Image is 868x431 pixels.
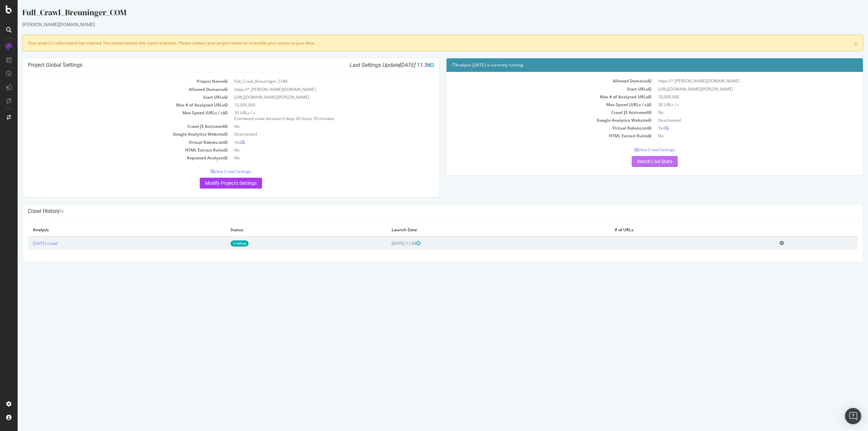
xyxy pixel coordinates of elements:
a: × [836,40,840,47]
td: Crawl JS Activated [434,109,637,116]
span: [DATE] 11:36 [374,240,403,246]
td: Crawl JS Activated [10,122,213,130]
div: [PERSON_NAME][DOMAIN_NAME] [5,21,846,28]
td: No [637,109,840,116]
a: Watch Live Stats [614,156,660,167]
h4: Analysis [DATE] is currently running [434,62,840,68]
td: Full_Crawl_Breuninger_COM [213,77,416,85]
td: https://*.[PERSON_NAME][DOMAIN_NAME] [637,77,840,85]
td: No [637,132,840,140]
div: Open Intercom Messenger [845,408,861,424]
td: No [213,146,416,154]
td: Allowed Domains [10,85,213,93]
td: Max # of Analysed URLs [10,101,213,109]
a: [DATE] crawl [15,240,40,246]
td: No [213,122,416,130]
td: Start URLs [434,85,637,93]
td: Start URLs [10,93,213,101]
td: 30 URLs / s Estimated crawl duration: [213,109,416,122]
a: Modify Project's Settings [182,178,244,189]
td: Repeated Analysis [10,154,213,162]
td: 10,000,000 [213,101,416,109]
td: Deactivated [213,130,416,138]
td: Max Speed (URLs / s) [10,109,213,122]
h4: Crawl History [10,208,840,215]
td: HTML Extract Rules [434,132,637,140]
th: Status [208,223,369,236]
span: [DATE] 11:36 [381,62,416,68]
h4: Project Global Settings [10,62,416,68]
th: Analysis [10,223,208,236]
td: Allowed Domains [434,77,637,85]
div: Full_Crawl_Breuninger_COM [5,7,846,21]
td: [URL][DOMAIN_NAME][PERSON_NAME] [637,85,840,93]
th: Launch Date [369,223,592,236]
td: Virtual Robots.txt [434,124,637,132]
p: View Crawl Settings [434,147,840,153]
td: Yes [213,138,416,146]
td: Max # of Analysed URLs [434,93,637,101]
td: Max Speed (URLs / s) [434,101,637,109]
i: Last Settings Update [332,62,416,68]
td: Project Name [10,77,213,85]
td: [URL][DOMAIN_NAME][PERSON_NAME] [213,93,416,101]
td: Google Analytics Website [434,116,637,124]
td: 10,000,000 [637,93,840,101]
td: 30 URLs / s [637,101,840,109]
td: Google Analytics Website [10,130,213,138]
td: No [213,154,416,162]
div: Your project's subscription has expired. You cannot access this report anymore. Please contact yo... [5,35,846,51]
span: 3 days 20 hours 35 minutes [265,116,317,121]
th: # of URLs [592,223,757,236]
td: Yes [637,124,840,132]
a: Crawling [213,240,231,246]
td: Virtual Robots.txt [10,138,213,146]
p: View Crawl Settings [10,169,416,174]
td: Deactivated [637,116,840,124]
td: HTML Extract Rules [10,146,213,154]
td: https://*.[PERSON_NAME][DOMAIN_NAME] [213,85,416,93]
